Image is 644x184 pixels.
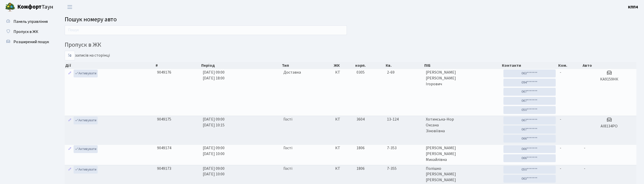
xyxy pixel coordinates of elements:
span: Пошук номеру авто [65,15,117,24]
a: Панель управління [3,16,53,27]
span: 9049175 [157,116,171,122]
a: Редагувати [67,166,73,174]
h5: АІ8134РО [584,124,634,129]
th: корп. [355,62,385,69]
span: - [560,145,561,151]
span: - [584,145,585,151]
span: [DATE] 09:00 [DATE] 10:00 [203,145,225,157]
span: [PERSON_NAME] [PERSON_NAME] Михайлівна [426,145,499,163]
span: КТ [335,145,353,151]
span: КТ [335,70,353,75]
a: Активувати [74,70,98,77]
span: - [584,166,585,171]
a: Активувати [74,145,98,153]
span: 9049174 [157,145,171,151]
span: Хотинська-Нор Оксана Зіновіївна [426,116,499,134]
span: Гості [283,145,292,151]
a: Розширений пошук [3,37,53,47]
span: Доставка [283,70,301,75]
a: Редагувати [67,116,73,124]
span: Гості [283,166,292,172]
a: Активувати [74,116,98,124]
th: Авто [582,62,637,69]
span: - [560,116,561,122]
span: 13-124 [387,116,421,122]
button: Переключити навігацію [63,3,76,11]
span: Полішко [PERSON_NAME] [PERSON_NAME] [426,166,499,183]
th: Контакти [501,62,558,69]
a: Пропуск в ЖК [3,27,53,37]
span: Панель управління [13,19,48,24]
span: Таун [17,3,53,11]
span: 9049176 [157,70,171,75]
label: записів на сторінці [65,51,110,60]
span: КТ [335,116,353,122]
select: записів на сторінці [65,51,75,60]
span: Пропуск в ЖК [13,29,38,35]
input: Пошук [65,25,347,35]
span: 7-353 [387,145,421,151]
h5: КА9159НК [584,77,634,82]
a: КПП4 [628,4,638,10]
span: 1806 [357,145,365,151]
span: 3604 [357,116,365,122]
span: 9049173 [157,166,171,171]
span: 2-69 [387,70,421,75]
h4: Пропуск в ЖК [65,41,636,49]
a: Активувати [74,166,98,174]
span: 7-355 [387,166,421,172]
span: - [560,166,561,171]
th: Кв. [385,62,424,69]
th: Ком. [558,62,582,69]
th: ЖК [333,62,355,69]
a: Редагувати [67,70,73,77]
span: [DATE] 09:00 [DATE] 18:00 [203,70,225,81]
th: Період [201,62,281,69]
th: ПІБ [424,62,501,69]
th: Дії [65,62,155,69]
th: Тип [281,62,333,69]
img: logo.png [5,2,15,12]
th: # [155,62,201,69]
span: [DATE] 09:00 [DATE] 10:00 [203,166,225,177]
span: 1806 [357,166,365,171]
b: Комфорт [17,3,42,11]
span: - [560,70,561,75]
span: [DATE] 09:00 [DATE] 10:15 [203,116,225,128]
span: 0305 [357,70,365,75]
span: КТ [335,166,353,172]
span: Розширений пошук [13,39,49,45]
span: [PERSON_NAME] [PERSON_NAME] Ігорович [426,70,499,87]
a: Редагувати [67,145,73,153]
span: Гості [283,116,292,122]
